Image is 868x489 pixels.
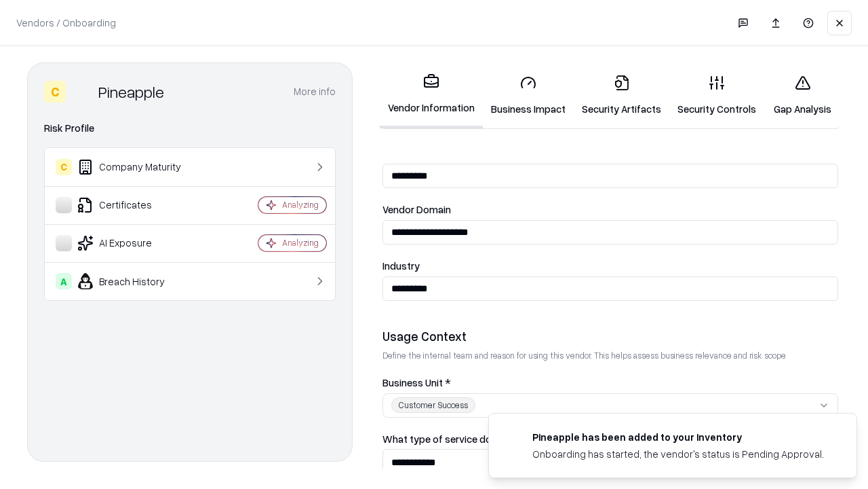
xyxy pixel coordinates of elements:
div: Company Maturity [56,159,218,175]
div: Breach History [56,273,218,289]
div: A [56,273,72,289]
div: Analyzing [282,237,319,249]
div: Analyzing [282,199,319,211]
a: Security Artifacts [574,64,669,127]
button: More info [294,79,336,104]
img: pineappleenergy.com [505,430,521,446]
div: C [44,81,66,103]
a: Security Controls [669,64,764,127]
div: AI Exposure [56,235,218,251]
img: Pineapple [71,81,93,103]
a: Business Impact [483,64,574,127]
div: Onboarding has started, the vendor's status is Pending Approval. [532,447,824,461]
div: Risk Profile [44,120,336,137]
div: Usage Context [382,328,838,344]
a: Vendor Information [380,62,483,128]
div: Pineapple has been added to your inventory [532,430,824,444]
div: Certificates [56,197,218,213]
label: Industry [382,261,838,271]
label: Vendor Domain [382,204,838,215]
div: C [56,159,72,175]
label: Business Unit * [382,378,838,388]
div: Pineapple [98,81,164,103]
div: Customer Success [391,397,475,413]
p: Define the internal team and reason for using this vendor. This helps assess business relevance a... [382,350,838,361]
p: Vendors / Onboarding [16,16,116,30]
button: Customer Success [382,393,838,418]
a: Gap Analysis [764,64,841,127]
label: What type of service does the vendor provide? * [382,434,838,444]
